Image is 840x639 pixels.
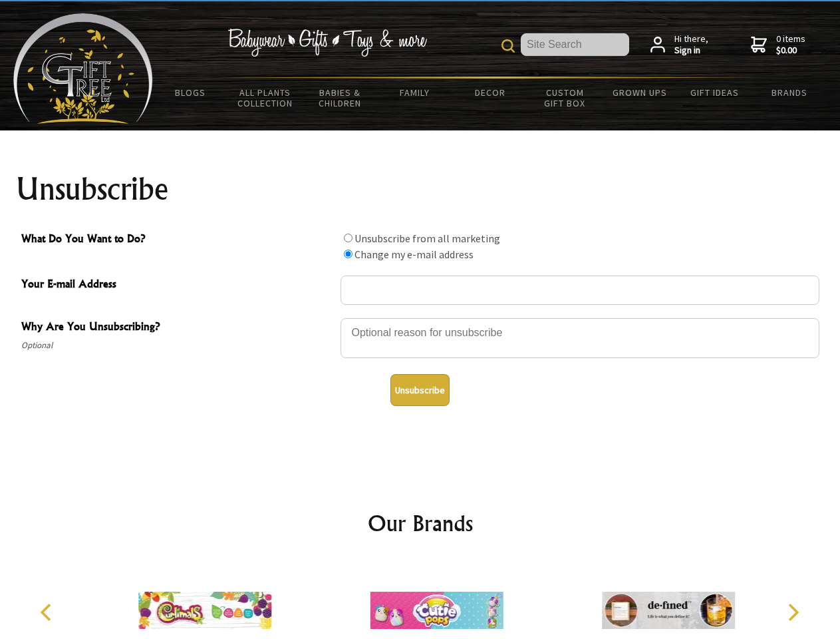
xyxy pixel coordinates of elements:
[354,232,500,245] label: Unsubscribe from all marketing
[778,598,807,627] button: Next
[341,318,819,358] textarea: Why Are You Unsubscribing?
[751,33,805,57] a: 0 items$0.00
[341,276,819,305] input: Your E-mail Address
[452,79,527,106] a: Decor
[650,33,708,57] a: Hi there,Sign in
[13,13,153,124] img: Babyware - Gifts - Toys and more...
[378,79,453,106] a: Family
[303,79,378,117] a: Babies & Children
[27,507,814,539] h2: Our Brands
[21,230,334,250] span: What Do You Want to Do?
[677,79,752,106] a: Gift Ideas
[344,234,352,242] input: What Do You Want to Do?
[21,276,334,295] span: Your E-mail Address
[21,318,334,337] span: Why Are You Unsubscribing?
[602,79,677,106] a: Grown Ups
[21,337,334,353] span: Optional
[227,29,427,57] img: Babywear - Gifts - Toys & more
[776,33,805,57] span: 0 items
[776,45,805,57] strong: $0.00
[527,79,603,117] a: Custom Gift Box
[752,79,827,106] a: Brands
[390,374,450,406] button: Unsubscribe
[153,79,228,106] a: BLOGS
[33,598,63,627] button: Previous
[674,45,708,57] strong: Sign in
[521,33,629,56] input: Site Search
[354,248,474,261] label: Change my e-mail address
[228,79,303,117] a: All Plants Collection
[674,33,708,57] span: Hi there,
[501,39,515,53] img: product search
[344,250,352,258] input: What Do You Want to Do?
[16,173,825,205] h1: Unsubscribe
